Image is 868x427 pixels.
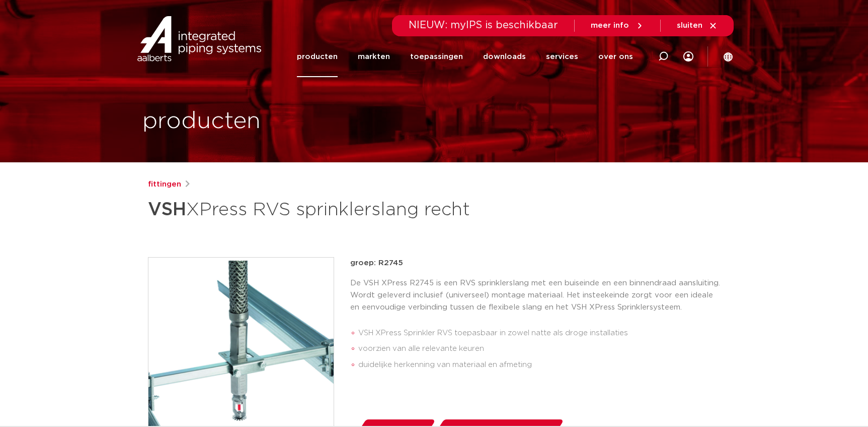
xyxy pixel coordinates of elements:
a: services [546,36,578,77]
a: sluiten [677,21,718,30]
li: voorzien van alle relevante keuren [358,341,721,357]
h1: producten [142,105,261,138]
a: toepassingen [410,36,463,77]
span: NIEUW: myIPS is beschikbaar [409,20,558,30]
nav: Menu [297,36,633,77]
a: downloads [483,36,526,77]
a: fittingen [148,178,181,191]
li: VSH XPress Sprinkler RVS toepasbaar in zowel natte als droge installaties [358,325,721,341]
h1: XPress RVS sprinklerslang recht [148,195,526,225]
span: sluiten [677,22,702,29]
div: my IPS [683,36,693,77]
span: meer info [591,22,629,29]
strong: VSH [148,201,186,219]
a: markten [358,36,390,77]
a: producten [297,36,338,77]
p: groep: R2745 [350,257,721,269]
li: duidelijke herkenning van materiaal en afmeting [358,357,721,373]
a: meer info [591,21,644,30]
p: De VSH XPress R2745 is een RVS sprinklerslang met een buiseinde en een binnendraad aansluiting. W... [350,277,721,314]
a: over ons [598,36,633,77]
